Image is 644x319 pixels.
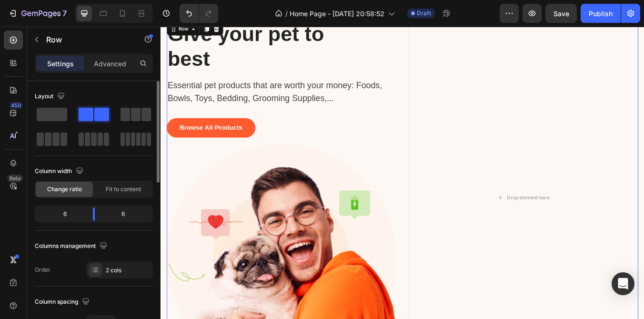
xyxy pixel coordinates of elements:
span: / [285,9,288,19]
div: 450 [9,102,23,109]
button: Browse All Products [7,108,112,131]
div: Open Intercom Messenger [612,272,634,295]
div: Layout [35,90,67,103]
div: 6 [102,207,151,221]
span: Change ratio [47,185,82,194]
div: Publish [589,9,613,19]
div: Drop element here [409,198,460,206]
div: Browse All Products [22,114,97,125]
button: Publish [581,4,621,23]
span: Fit to content [106,185,141,194]
div: Order [35,266,50,274]
span: Save [553,10,569,18]
div: Beta [7,175,23,182]
p: Advanced [94,59,126,69]
div: 6 [37,207,85,221]
iframe: Design area [161,27,644,319]
div: Undo/Redo [180,4,218,23]
span: Home Page - [DATE] 20:58:52 [290,9,384,19]
div: 2 cols [106,266,151,275]
button: 7 [4,4,71,23]
div: Columns management [35,240,109,253]
p: Row [46,34,127,45]
div: Column spacing [35,296,91,309]
p: Essential pet products that are worth your money: Foods, Bowls, Toys, Bedding, Grooming Supplies,... [8,62,268,92]
p: Settings [47,59,74,69]
p: 7 [62,8,67,19]
span: Draft [417,9,431,18]
div: Column width [35,165,85,178]
button: Save [545,4,577,23]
